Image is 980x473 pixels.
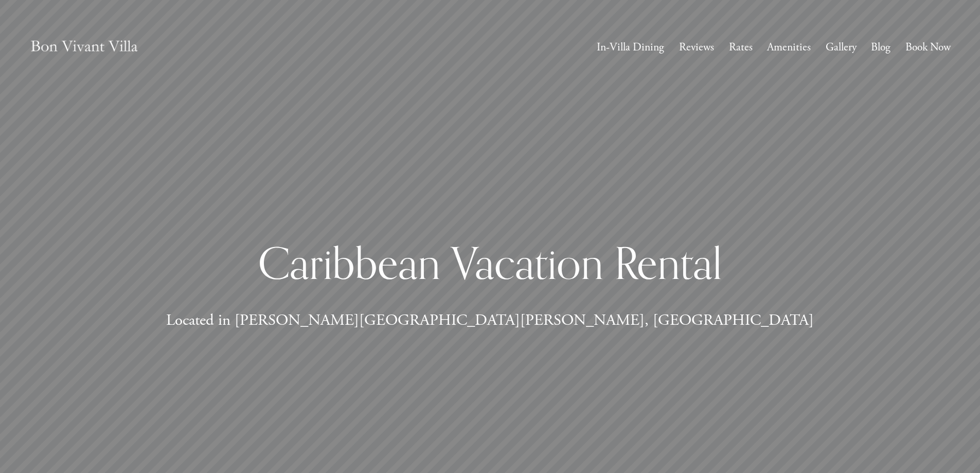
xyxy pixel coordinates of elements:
a: Book Now [905,38,951,58]
a: Rates [729,38,753,58]
a: Reviews [679,38,714,58]
a: In-Villa Dining [597,38,664,58]
a: Gallery [826,38,857,58]
p: Located in [PERSON_NAME][GEOGRAPHIC_DATA][PERSON_NAME], [GEOGRAPHIC_DATA] [145,308,834,333]
img: Caribbean Vacation Rental | Bon Vivant Villa [29,29,139,66]
a: Blog [871,38,890,58]
h1: Caribbean Vacation Rental [145,236,834,290]
a: Amenities [767,38,811,58]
